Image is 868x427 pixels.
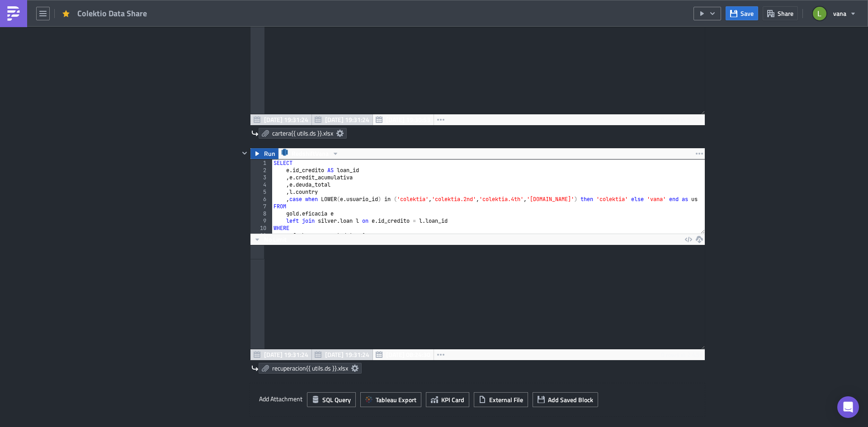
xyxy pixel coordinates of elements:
[325,350,369,359] span: [DATE] 19:31:24
[812,6,827,21] img: Avatar
[778,9,793,18] span: Share
[250,225,272,232] div: 10
[325,115,369,124] span: [DATE] 19:31:24
[322,395,351,404] span: SQL Query
[661,114,703,125] div: 0 rows in 5.52s
[386,350,430,359] span: [DATE] 08:24:30
[259,363,362,374] a: recuperacion{{ utils.ds }}.xlsx
[6,6,21,21] img: PushMetrics
[250,232,272,239] div: 11
[250,114,312,125] button: [DATE] 19:31:24
[259,128,347,139] a: cartera{{ utils.ds }}.xlsx
[307,392,356,407] button: SQL Query
[77,8,148,19] span: Colektio Data Share
[741,9,754,18] span: Save
[151,4,175,11] strong: Colektio
[489,395,523,404] span: External File
[386,115,430,124] span: [DATE] 19:30:53
[360,392,421,407] button: Tableau Export
[278,148,342,159] button: RedshiftVana
[548,395,593,404] span: Add Saved Block
[272,129,333,137] span: cartera{{ utils.ds }}.xlsx
[250,234,290,245] button: No Limit
[426,392,469,407] button: KPI Card
[533,392,598,407] button: Add Saved Block
[807,4,861,23] button: vana
[250,196,272,203] div: 6
[250,210,272,217] div: 8
[4,4,432,11] p: ✅ Se envio el archivo de recuperacin y de cartera a
[264,350,308,359] span: [DATE] 19:31:24
[250,203,272,210] div: 7
[292,148,329,159] span: RedshiftVana
[272,364,348,372] span: recuperacion{{ utils.ds }}.xlsx
[661,349,703,360] div: 0 rows in 2.45s
[250,181,272,188] div: 4
[4,4,432,11] body: Rich Text Area. Press ALT-0 for help.
[250,148,278,159] button: Run
[239,148,250,159] button: Hide content
[373,349,434,360] button: [DATE] 08:24:30
[833,9,846,18] span: vana
[259,392,302,406] label: Add Attachment
[373,114,434,125] button: [DATE] 19:30:53
[250,174,272,181] div: 3
[726,6,758,20] button: Save
[376,395,416,404] span: Tableau Export
[250,167,272,174] div: 2
[250,217,272,225] div: 9
[264,148,275,159] span: Run
[441,395,464,404] span: KPI Card
[311,349,373,360] button: [DATE] 19:31:24
[474,392,528,407] button: External File
[264,235,287,244] span: No Limit
[763,6,798,20] button: Share
[250,349,312,360] button: [DATE] 19:31:24
[311,114,373,125] button: [DATE] 19:31:24
[837,396,859,418] div: Open Intercom Messenger
[250,188,272,196] div: 5
[250,160,272,167] div: 1
[264,115,308,124] span: [DATE] 19:31:24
